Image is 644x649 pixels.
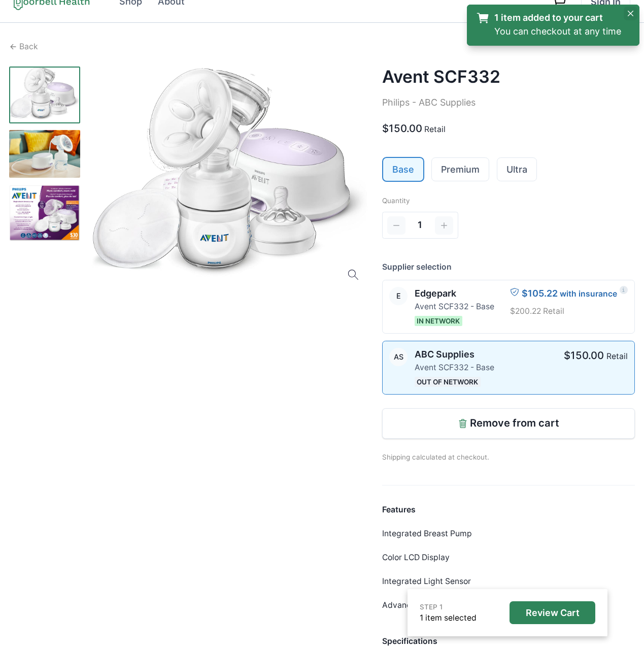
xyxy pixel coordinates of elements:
[9,67,80,123] img: p396f7c1jhk335ckoricv06bci68
[383,158,423,181] button: Base
[19,41,38,53] p: Back
[382,261,635,273] p: Supplier selection
[415,287,494,301] p: Edgepark
[606,350,628,363] p: Retail
[394,353,403,361] div: ABC Supplies
[382,67,635,87] h2: Avent SCF332
[382,196,635,206] p: Quantity
[418,218,422,232] span: 1
[415,316,462,326] span: In Network
[415,362,494,374] p: Avent SCF332 - Base
[470,417,559,429] p: Remove from cart
[382,439,635,463] p: Shipping calculated at checkout.
[387,216,405,235] button: Decrement
[420,612,477,624] p: 1 item selected
[382,408,635,439] button: Remove from cart
[415,377,481,387] span: Out of Network
[415,301,494,313] p: Avent SCF332 - Base
[432,158,489,181] a: Premium
[382,341,635,395] a: ABC SuppliesABC SuppliesAvent SCF332 - BaseOut of Network$150.00Retail
[560,288,617,300] p: with insurance
[624,7,637,20] button: Close
[396,293,401,300] div: Edgepark
[424,123,446,136] p: Retail
[497,158,536,181] a: Ultra
[382,280,635,334] a: EdgeparkEdgeparkAvent SCF332 - BaseIn Network$105.22with insurance$200.22 Retail
[382,121,422,136] p: $150.00
[9,185,80,242] img: p8xktdatc5qvihr1wisn7n0qpc5j
[415,348,494,362] p: ABC Supplies
[476,11,621,39] a: 1 item added to your cartYou can checkout at any time
[382,96,635,110] p: Philips - ABC Supplies
[382,505,416,514] strong: Features
[522,287,558,301] p: $105.22
[435,216,453,235] button: Increment
[382,636,437,646] strong: Specifications
[420,602,477,612] p: STEP 1
[510,305,627,317] p: $200.22 Retail
[510,601,595,624] button: Review Cart
[526,607,580,619] p: Review Cart
[9,130,80,178] img: fjqt3luqs1s1fockw9rvj9w7pfkf
[564,348,604,363] p: $150.00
